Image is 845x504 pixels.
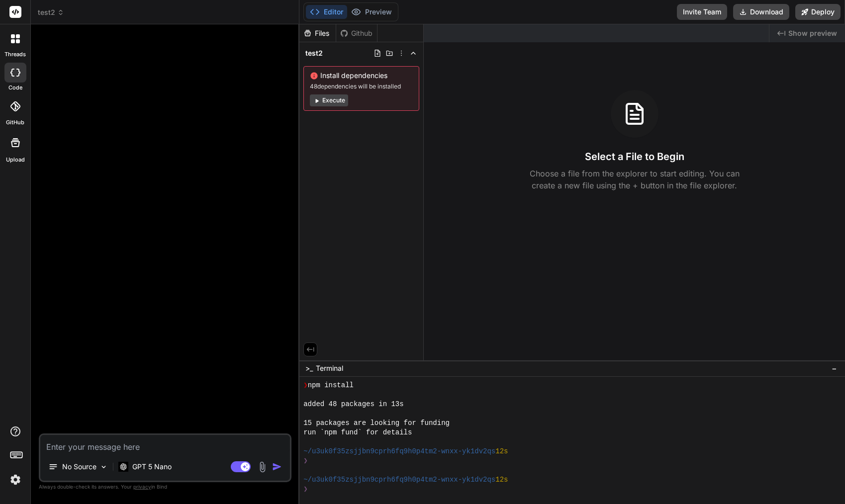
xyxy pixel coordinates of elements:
[303,485,307,494] span: ❯
[495,447,508,456] span: 12s
[6,156,25,164] label: Upload
[99,463,108,471] img: Pick Models
[303,447,495,456] span: ~/u3uk0f35zsjjbn9cprh6fq9h0p4tm2-wnxx-yk1dv2qs
[4,50,26,59] label: threads
[303,428,412,437] span: run `npm fund` for details
[733,4,789,20] button: Download
[677,4,727,20] button: Invite Team
[308,381,354,390] span: npm install
[495,475,508,485] span: 12s
[336,28,377,38] div: Github
[8,84,22,92] label: code
[7,471,24,488] img: settings
[303,475,495,485] span: ~/u3uk0f35zsjjbn9cprh6fq9h0p4tm2-wnxx-yk1dv2qs
[832,363,837,373] span: −
[303,400,403,409] span: added 48 packages in 13s
[316,363,343,373] span: Terminal
[310,71,413,81] span: Install dependencies
[303,419,450,428] span: 15 packages are looking for funding
[118,462,128,471] img: GPT 5 Nano
[306,5,347,19] button: Editor
[39,482,291,492] p: Always double-check its answers. Your in Bind
[305,48,323,58] span: test2
[62,462,96,472] p: No Source
[795,4,841,20] button: Deploy
[788,28,837,38] span: Show preview
[132,462,172,472] p: GPT 5 Nano
[272,462,282,472] img: icon
[257,461,268,473] img: attachment
[523,168,746,191] p: Choose a file from the explorer to start editing. You can create a new file using the + button in...
[303,381,307,390] span: ❯
[6,118,24,127] label: GitHub
[305,363,313,373] span: >_
[310,94,348,106] button: Execute
[38,7,64,17] span: test2
[310,83,413,90] span: 48 dependencies will be installed
[585,150,684,164] h3: Select a File to Begin
[299,28,336,38] div: Files
[830,360,839,376] button: −
[133,484,151,490] span: privacy
[347,5,396,19] button: Preview
[303,456,307,466] span: ❯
